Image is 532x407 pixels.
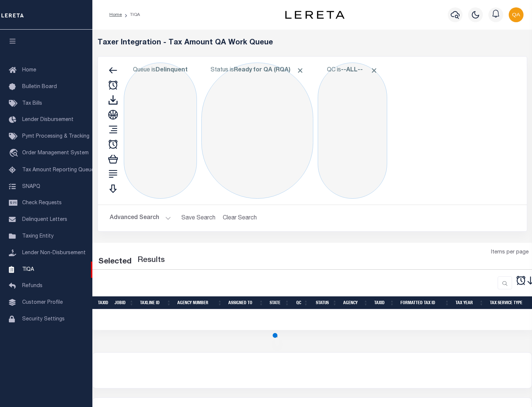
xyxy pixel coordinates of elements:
span: Lender Non-Disbursement [22,250,86,256]
h5: Taxer Integration - Tax Amount QA Work Queue [98,38,527,47]
th: QC [293,296,311,309]
label: Results [137,255,165,266]
div: Selected [98,256,132,268]
span: Tax Amount Reporting Queue [22,168,94,173]
button: Save Search [177,211,220,225]
span: Tax Bills [22,101,42,106]
img: svg+xml;base64,PHN2ZyB4bWxucz0iaHR0cDovL3d3dy53My5vcmcvMjAwMC9zdmciIHBvaW50ZXItZXZlbnRzPSJub25lIi... [509,7,524,22]
i: travel_explore [9,149,21,158]
span: TIQA [22,267,34,272]
div: Click to Edit [318,63,387,199]
button: Clear Search [220,211,260,225]
th: Assigned To [225,296,267,309]
span: Click to Remove [370,67,378,74]
th: Formatted Tax ID [398,296,453,309]
th: JobID [112,296,137,309]
li: TIQA [122,11,140,18]
th: TaxID [95,296,112,309]
th: Agency Number [174,296,225,309]
span: Customer Profile [22,300,63,305]
th: Agency [340,296,371,309]
span: Home [22,68,36,73]
button: Advanced Search [110,211,171,225]
span: Check Requests [22,201,62,206]
span: Refunds [22,283,42,289]
th: TaxID [371,296,398,309]
span: SNAPQ [22,184,40,189]
span: Pymt Processing & Tracking [22,134,89,139]
span: Lender Disbursement [22,117,74,122]
span: Taxing Entity [22,234,54,239]
span: Order Management System [22,151,89,156]
b: Delinquent [156,67,188,73]
th: TaxLine ID [137,296,174,309]
th: Tax Year [453,296,487,309]
span: Items per page [491,249,529,257]
th: State [267,296,293,309]
div: Click to Edit [124,63,197,199]
th: Status [311,296,340,309]
a: Home [109,13,122,17]
span: Click to Remove [296,67,304,74]
b: --ALL-- [341,67,363,73]
span: Security Settings [22,317,65,322]
span: Delinquent Letters [22,217,67,222]
span: Bulletin Board [22,84,57,90]
div: Click to Edit [201,63,313,199]
b: Ready for QA (RQA) [234,67,304,73]
img: logo-dark.svg [285,11,344,19]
